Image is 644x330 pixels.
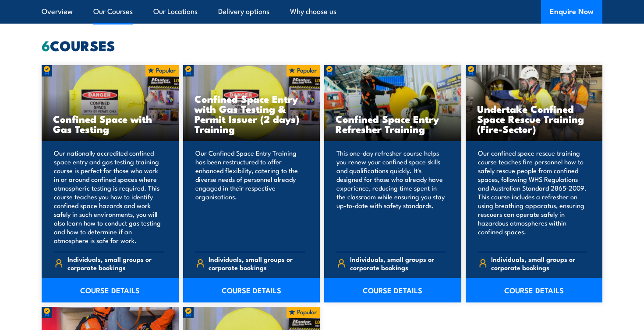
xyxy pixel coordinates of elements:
span: Individuals, small groups or corporate bookings [209,255,305,271]
span: Individuals, small groups or corporate bookings [67,255,164,271]
a: COURSE DETAILS [183,278,320,302]
h2: COURSES [42,39,602,51]
strong: 6 [42,34,50,56]
p: Our confined space rescue training course teaches fire personnel how to safely rescue people from... [478,149,588,245]
a: COURSE DETAILS [324,278,461,302]
p: Our nationally accredited confined space entry and gas testing training course is perfect for tho... [54,149,164,245]
h3: Undertake Confined Space Rescue Training (Fire-Sector) [477,104,591,134]
p: Our Confined Space Entry Training has been restructured to offer enhanced flexibility, catering t... [195,149,305,245]
p: This one-day refresher course helps you renew your confined space skills and qualifications quick... [336,149,446,245]
span: Individuals, small groups or corporate bookings [491,255,587,271]
a: COURSE DETAILS [466,278,603,302]
h3: Confined Space Entry with Gas Testing & Permit Issuer (2 days) Training [195,94,309,134]
h3: Confined Space with Gas Testing [53,114,167,134]
a: COURSE DETAILS [42,278,179,302]
span: Individuals, small groups or corporate bookings [350,255,446,271]
h3: Confined Space Entry Refresher Training [336,114,450,134]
